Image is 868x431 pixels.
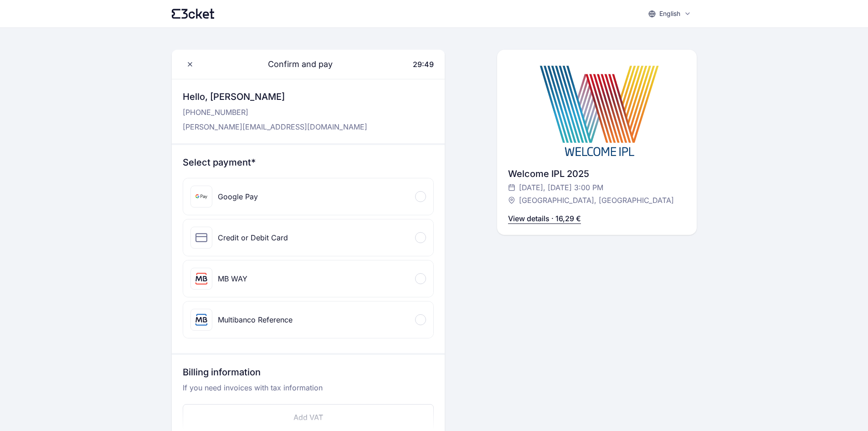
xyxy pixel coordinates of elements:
span: [GEOGRAPHIC_DATA], [GEOGRAPHIC_DATA] [519,195,674,206]
h3: Select payment* [183,156,434,169]
div: Credit or Debit Card [218,232,288,243]
p: [PERSON_NAME][EMAIL_ADDRESS][DOMAIN_NAME] [183,121,367,132]
h3: Billing information [183,366,434,382]
button: Add VAT [183,404,434,431]
div: MB WAY [218,273,247,284]
span: [DATE], [DATE] 3:00 PM [519,182,603,193]
span: Confirm and pay [257,58,333,71]
p: If you need invoices with tax information [183,382,434,400]
p: English [659,9,680,18]
span: 29:49 [413,60,434,69]
div: Google Pay [218,191,258,202]
div: Welcome IPL 2025 [508,167,686,180]
p: [PHONE_NUMBER] [183,107,367,118]
h3: Hello, [PERSON_NAME] [183,90,367,103]
p: View details · 16,29 € [508,213,581,224]
div: Multibanco Reference [218,314,293,325]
